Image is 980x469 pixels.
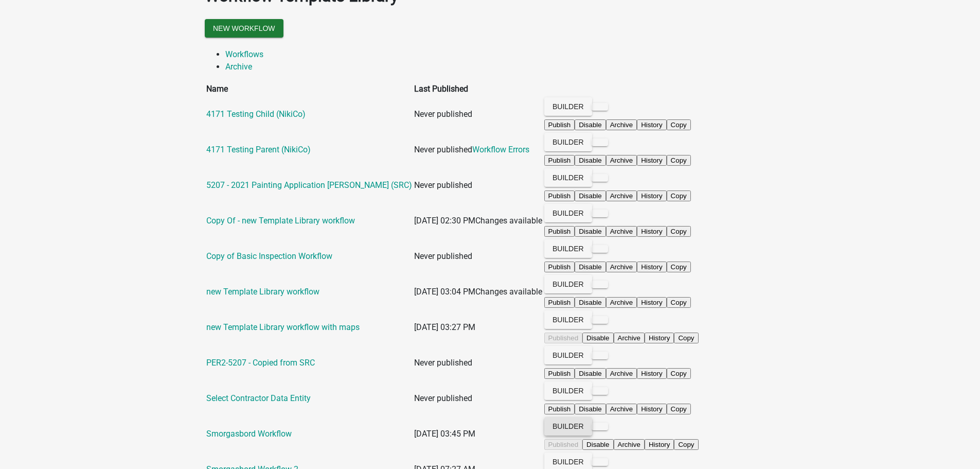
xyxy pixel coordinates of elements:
button: New Workflow [205,19,283,38]
button: Published [544,333,583,343]
button: Disable [575,155,605,166]
a: Smorgasbord Workflow [206,429,292,439]
button: Copy [667,368,691,379]
button: Disable [575,226,605,237]
a: 5207 - 2021 Painting Application [PERSON_NAME] (SRC) [206,180,412,190]
button: History [637,190,666,201]
button: Publish [544,404,575,414]
button: Archive [606,297,637,308]
button: Copy [667,262,691,272]
button: History [637,297,666,308]
a: 4171 Testing Child (NikiCo) [206,109,306,119]
button: Builder [544,275,592,293]
a: new Template Library workflow with maps [206,322,360,332]
button: History [637,226,666,237]
button: Archive [614,333,645,343]
button: Archive [606,155,637,166]
button: Archive [614,439,645,450]
span: Changes available [475,287,542,297]
span: Never published [414,109,472,119]
button: Copy [667,297,691,308]
button: Disable [582,333,613,343]
a: Archive [225,62,252,72]
a: Copy of Basic Inspection Workflow [206,251,332,261]
button: Builder [544,417,592,436]
button: Archive [606,262,637,272]
button: Publish [544,226,575,237]
button: Disable [575,297,605,308]
a: 4171 Testing Parent (NikiCo) [206,145,311,154]
button: Builder [544,168,592,187]
button: History [637,262,666,272]
span: [DATE] 03:27 PM [414,322,475,332]
span: [DATE] 03:45 PM [414,429,475,439]
button: Archive [606,226,637,237]
button: Copy [667,190,691,201]
a: PER2-5207 - Copied from SRC [206,358,315,368]
span: [DATE] 03:04 PM [414,287,475,297]
button: Copy [667,404,691,414]
span: Never published [414,393,472,403]
a: Copy Of - new Template Library workflow [206,216,355,225]
button: Copy [674,333,698,343]
button: Copy [667,155,691,166]
button: Publish [544,119,575,130]
button: Builder [544,239,592,258]
button: Builder [544,97,592,116]
button: Copy [674,439,698,450]
th: Last Published [414,82,543,96]
button: Publish [544,155,575,166]
button: Builder [544,133,592,151]
button: History [637,404,666,414]
button: History [637,155,666,166]
button: Archive [606,404,637,414]
button: Builder [544,204,592,222]
button: Copy [667,119,691,130]
button: Disable [575,368,605,379]
a: Workflows [225,49,263,59]
span: Never published [414,251,472,261]
button: Builder [544,346,592,364]
button: Publish [544,368,575,379]
button: Archive [606,119,637,130]
button: Disable [575,190,605,201]
span: Never published [414,180,472,190]
button: History [637,119,666,130]
button: Builder [544,310,592,329]
button: Archive [606,368,637,379]
span: Never published [414,358,472,368]
a: Select Contractor Data Entity [206,393,311,403]
th: Name [206,82,413,96]
span: Changes available [475,216,542,225]
button: Published [544,439,583,450]
button: Archive [606,190,637,201]
button: Publish [544,297,575,308]
button: Disable [575,404,605,414]
button: Publish [544,262,575,272]
a: new Template Library workflow [206,287,319,297]
button: Disable [575,119,605,130]
span: Never published [414,145,472,154]
button: History [637,368,666,379]
button: History [645,439,674,450]
button: Publish [544,190,575,201]
button: Disable [582,439,613,450]
button: Builder [544,381,592,400]
button: History [645,333,674,343]
a: Workflow Errors [472,145,529,154]
button: Disable [575,262,605,272]
button: Copy [667,226,691,237]
span: [DATE] 02:30 PM [414,216,475,225]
